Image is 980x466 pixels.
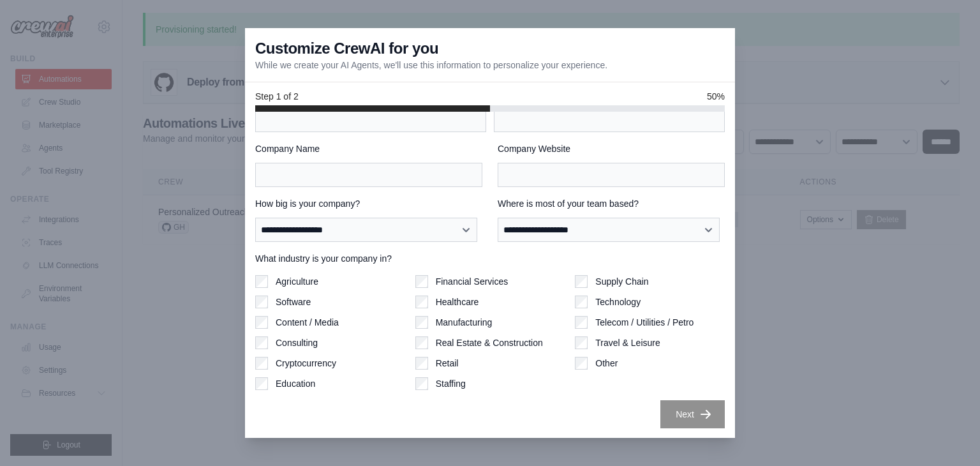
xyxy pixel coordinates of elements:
label: Company Name [255,142,482,155]
label: Financial Services [436,275,509,288]
label: Healthcare [436,296,479,308]
label: Content / Media [276,316,339,329]
label: Travel & Leisure [595,336,660,349]
span: 50% [707,90,725,103]
label: Other [595,357,618,370]
h3: Customize CrewAI for you [255,38,438,59]
label: Real Estate & Construction [436,336,543,349]
label: Agriculture [276,275,318,288]
label: Retail [436,357,459,370]
label: Company Website [498,142,725,155]
label: How big is your company? [255,197,482,210]
label: Education [276,377,315,390]
label: Consulting [276,336,318,349]
label: Telecom / Utilities / Petro [595,316,694,329]
p: While we create your AI Agents, we'll use this information to personalize your experience. [255,59,607,71]
span: Step 1 of 2 [255,90,299,103]
label: Supply Chain [595,275,648,288]
label: Software [276,296,311,308]
label: Cryptocurrency [276,357,336,370]
label: What industry is your company in? [255,252,725,265]
button: Next [660,400,725,428]
label: Where is most of your team based? [498,197,725,210]
label: Manufacturing [436,316,493,329]
label: Staffing [436,377,466,390]
label: Technology [595,296,641,308]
